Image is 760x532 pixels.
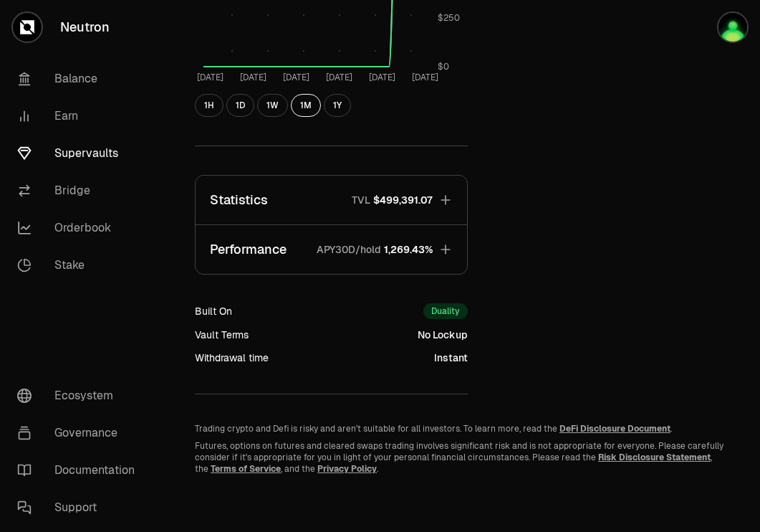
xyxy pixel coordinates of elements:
[6,209,155,247] a: Orderbook
[324,94,351,117] button: 1Y
[438,12,460,24] tspan: $250
[6,247,155,284] a: Stake
[195,94,223,117] button: 1H
[317,463,377,475] a: Privacy Policy
[6,452,155,489] a: Documentation
[598,452,711,463] a: Risk Disclosure Statement
[291,94,321,117] button: 1M
[6,489,155,526] a: Support
[373,193,433,207] span: $499,391.07
[210,239,287,260] p: Performance
[317,242,381,257] p: APY30D/hold
[196,225,467,274] button: PerformanceAPY30D/hold1,269.43%
[210,190,268,210] p: Statistics
[6,60,155,98] a: Balance
[6,172,155,209] a: Bridge
[6,98,155,135] a: Earn
[384,242,433,257] span: 1,269.43%
[197,72,223,83] tspan: [DATE]
[195,423,726,434] p: Trading crypto and Defi is risky and aren't suitable for all investors. To learn more, read the .
[369,72,395,83] tspan: [DATE]
[412,72,438,83] tspan: [DATE]
[423,303,468,319] div: Duality
[195,304,232,318] div: Built On
[6,377,155,414] a: Ecosystem
[438,61,449,72] tspan: $0
[434,351,468,365] div: Instant
[211,463,281,475] a: Terms of Service
[718,13,747,42] img: Atom Staking
[195,328,249,342] div: Vault Terms
[418,328,468,342] div: No Lockup
[559,423,670,434] a: DeFi Disclosure Document
[257,94,288,117] button: 1W
[6,414,155,452] a: Governance
[240,72,266,83] tspan: [DATE]
[196,176,467,224] button: StatisticsTVL$499,391.07
[195,440,726,475] p: Futures, options on futures and cleared swaps trading involves significant risk and is not approp...
[326,72,352,83] tspan: [DATE]
[226,94,254,117] button: 1D
[352,193,370,207] p: TVL
[195,351,269,365] div: Withdrawal time
[283,72,309,83] tspan: [DATE]
[6,135,155,172] a: Supervaults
